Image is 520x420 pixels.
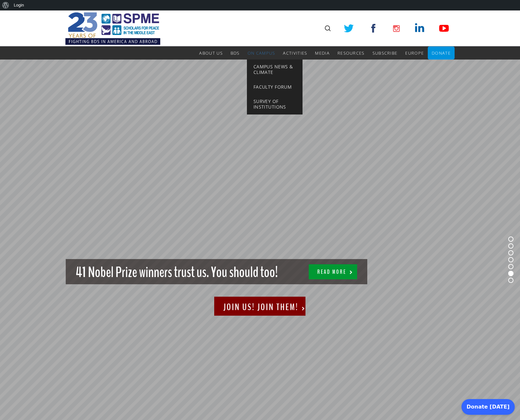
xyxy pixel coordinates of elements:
[315,46,330,60] a: Media
[199,46,222,60] a: About Us
[247,80,303,95] a: Faculty Forum
[248,46,275,60] a: On Campus
[247,60,303,80] a: Campus News & Climate
[253,98,286,110] span: Survey of Institutions
[405,50,424,56] span: Europe
[65,10,160,46] img: SPME
[253,84,292,90] span: Faculty Forum
[432,46,451,60] a: Donate
[199,50,222,56] span: About Us
[283,46,307,60] a: Activities
[248,50,275,56] span: On Campus
[315,50,330,56] span: Media
[283,50,307,56] span: Activities
[317,268,346,276] span: READ MORE
[373,50,398,56] span: Subscribe
[405,46,424,60] a: Europe
[338,46,365,60] a: Resources
[373,46,398,60] a: Subscribe
[76,263,278,282] span: 41 Nobel Prize winners trust us. You should too!
[214,297,305,316] a: JOIN US! JOIN THEM!
[432,50,451,56] span: Donate
[338,50,365,56] span: Resources
[231,46,240,60] a: BDS
[247,94,303,114] a: Survey of Institutions
[231,50,240,56] span: BDS
[223,301,299,313] span: JOIN US! JOIN THEM!
[14,3,24,8] span: Login
[253,63,293,75] span: Campus News & Climate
